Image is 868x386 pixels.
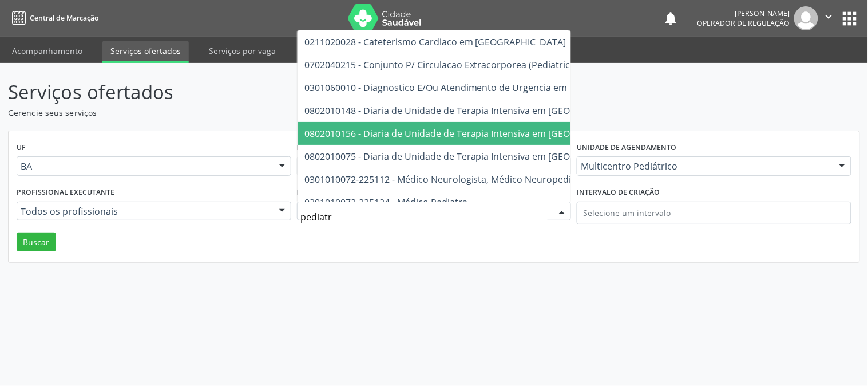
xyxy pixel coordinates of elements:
label: Profissional executante [17,184,114,202]
span: 0301010072-225124 - Médico Pediatra [304,196,467,208]
label: Unidade de agendamento [577,139,676,157]
button: apps [840,9,860,29]
span: Multicentro Pediátrico [581,160,828,172]
span: 0702040215 - Conjunto P/ Circulacao Extracorporea (Pediatrico) [304,58,579,71]
a: Acompanhamento [4,41,90,61]
span: 0802010148 - Diaria de Unidade de Terapia Intensiva em [GEOGRAPHIC_DATA] (Uti I) [304,104,665,117]
span: 0802010156 - Diaria de Unidade de Terapia Intensiva em [GEOGRAPHIC_DATA] (Uti Ii) [304,127,667,140]
a: Serviços por vaga [201,41,284,61]
a: Serviços ofertados [102,41,189,63]
input: Selecione um intervalo [577,202,851,224]
label: UF [17,139,26,157]
span: 0301060010 - Diagnostico E/Ou Atendimento de Urgencia em Clinica Pediatrica [304,81,644,94]
span: Todos os profissionais [21,206,268,217]
span: 0802010075 - Diaria de Unidade de Terapia Intensiva em [GEOGRAPHIC_DATA] (Uti Iii) [304,150,669,163]
span: 0211020028 - Cateterismo Cardiaco em [GEOGRAPHIC_DATA] [304,36,566,48]
button:  [818,6,840,30]
button: notifications [663,10,679,26]
span: Operador de regulação [697,18,790,28]
span: 0301010072-225112 - Médico Neurologista, Médico Neuropediatra [304,173,589,186]
p: Serviços ofertados [8,78,604,107]
i:  [823,10,835,23]
button: Buscar [17,233,56,252]
input: Selecione um procedimento [301,206,548,229]
span: BA [21,160,268,172]
img: img [794,6,818,30]
span: Central de Marcação [30,13,98,23]
p: Gerencie seus serviços [8,107,604,119]
a: Central de Marcação [8,9,98,27]
div: [PERSON_NAME] [697,9,790,18]
label: Intervalo de criação [577,184,660,202]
